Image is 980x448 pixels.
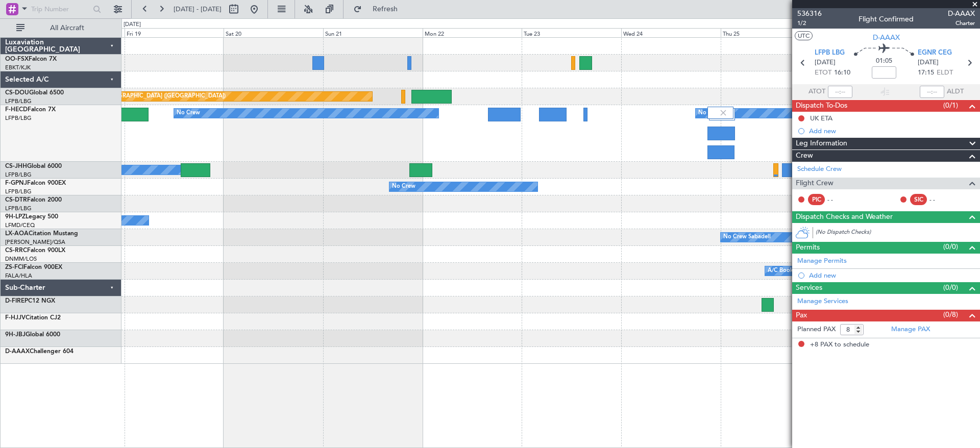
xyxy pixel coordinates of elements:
[5,107,28,113] span: F-HECD
[943,100,958,111] span: (0/1)
[721,28,820,37] div: Thu 25
[5,298,55,304] a: D-FIREPC12 NGX
[323,28,423,37] div: Sun 21
[5,332,26,338] span: 9H-JBJ
[797,256,847,266] a: Manage Permits
[827,195,850,204] div: - -
[796,282,822,294] span: Services
[810,114,832,122] div: UK ETA
[5,247,27,254] span: CS-RRC
[11,20,111,36] button: All Aircraft
[815,58,836,68] span: [DATE]
[364,6,407,13] span: Refresh
[5,214,58,220] a: 9H-LPZLegacy 500
[796,150,813,162] span: Crew
[5,90,29,96] span: CS-DOU
[947,87,964,97] span: ALDT
[124,20,141,29] div: [DATE]
[423,28,522,37] div: Mon 22
[621,28,721,37] div: Wed 24
[5,264,23,270] span: ZS-FCI
[5,349,30,355] span: D-AAAX
[891,325,930,335] a: Manage PAX
[797,8,822,19] span: 536316
[5,247,65,254] a: CS-RRCFalcon 900LX
[815,68,831,78] span: ETOT
[828,86,852,98] input: --:--
[808,87,825,97] span: ATOT
[224,28,323,37] div: Sat 20
[918,68,934,78] span: 17:15
[797,325,836,335] label: Planned PAX
[5,56,29,62] span: OO-FSX
[27,24,108,32] span: All Aircraft
[174,5,222,14] span: [DATE] - [DATE]
[929,195,952,204] div: - -
[796,100,847,112] span: Dispatch To-Dos
[797,296,848,307] a: Manage Services
[5,231,78,237] a: LX-AOACitation Mustang
[5,107,56,113] a: F-HECDFalcon 7X
[796,211,893,223] span: Dispatch Checks and Weather
[5,180,66,186] a: F-GPNJFalcon 900EX
[809,127,975,135] div: Add new
[5,97,32,105] a: LFPB/LBG
[5,197,62,203] a: CS-DTRFalcon 2000
[719,108,728,117] img: gray-close.svg
[5,56,57,62] a: OO-FSXFalcon 7X
[5,180,27,186] span: F-GPNJ
[698,106,722,121] div: No Crew
[948,8,975,19] span: D-AAAX
[177,106,200,121] div: No Crew
[873,32,900,43] span: D-AAAX
[5,197,27,203] span: CS-DTR
[125,28,224,37] div: Fri 19
[65,89,226,104] div: Planned Maint [GEOGRAPHIC_DATA] ([GEOGRAPHIC_DATA])
[834,68,850,78] span: 16:10
[816,228,980,239] div: (No Dispatch Checks)
[918,48,952,58] span: EGNR CEG
[5,298,24,304] span: D-FIRE
[5,264,62,270] a: ZS-FCIFalcon 900EX
[5,238,65,246] a: [PERSON_NAME]/QSA
[392,179,415,194] div: No Crew
[797,19,822,28] span: 1/2
[810,340,869,350] span: +8 PAX to schedule
[5,221,35,229] a: LFMD/CEQ
[5,90,64,96] a: CS-DOUGlobal 6500
[918,58,939,68] span: [DATE]
[5,349,73,355] a: D-AAAXChallenger 604
[5,114,32,122] a: LFPB/LBG
[349,1,410,17] button: Refresh
[796,138,847,150] span: Leg Information
[796,178,834,189] span: Flight Crew
[937,68,953,78] span: ELDT
[5,272,32,280] a: FALA/HLA
[522,28,621,37] div: Tue 23
[796,242,820,254] span: Permits
[943,282,958,293] span: (0/0)
[808,194,825,205] div: PIC
[5,332,60,338] a: 9H-JBJGlobal 6000
[5,231,29,237] span: LX-AOA
[943,241,958,252] span: (0/0)
[797,164,842,175] a: Schedule Crew
[876,56,892,66] span: 01:05
[910,194,927,205] div: SIC
[5,315,61,321] a: F-HJJVCitation CJ2
[815,48,845,58] span: LFPB LBG
[943,309,958,320] span: (0/8)
[31,2,90,17] input: Trip Number
[723,230,771,245] div: No Crew Sabadell
[5,171,32,179] a: LFPB/LBG
[5,205,32,212] a: LFPB/LBG
[5,163,62,169] a: CS-JHHGlobal 6000
[948,19,975,28] span: Charter
[5,64,31,71] a: EBKT/KJK
[859,14,914,24] div: Flight Confirmed
[809,271,975,280] div: Add new
[5,188,32,195] a: LFPB/LBG
[5,163,27,169] span: CS-JHH
[5,214,26,220] span: 9H-LPZ
[768,263,800,279] div: A/C Booked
